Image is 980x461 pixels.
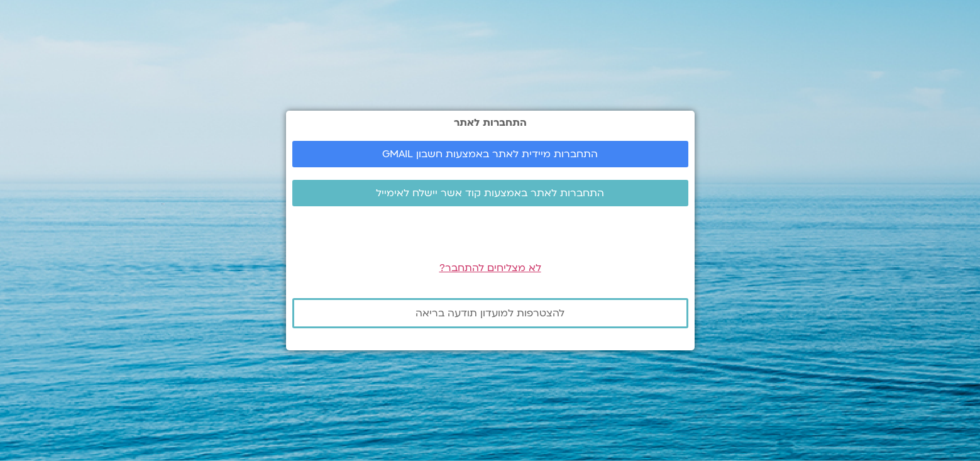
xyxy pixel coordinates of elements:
[292,298,688,328] a: להצטרפות למועדון תודעה בריאה
[376,187,604,199] span: התחברות לאתר באמצעות קוד אשר יישלח לאימייל
[292,117,688,128] h2: התחברות לאתר
[382,148,598,160] span: התחברות מיידית לאתר באמצעות חשבון GMAIL
[292,180,688,206] a: התחברות לאתר באמצעות קוד אשר יישלח לאימייל
[416,308,564,319] span: להצטרפות למועדון תודעה בריאה
[292,141,688,167] a: התחברות מיידית לאתר באמצעות חשבון GMAIL
[439,261,541,275] a: לא מצליחים להתחבר?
